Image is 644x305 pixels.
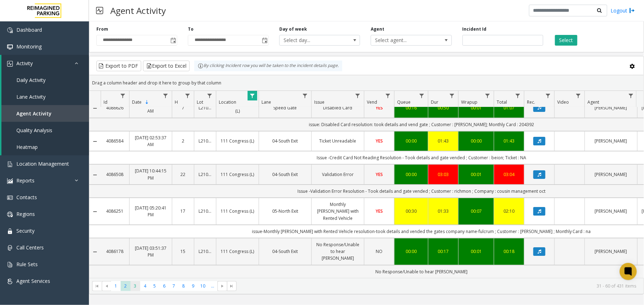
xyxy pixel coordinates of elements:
[7,178,13,184] img: 'icon'
[1,105,89,122] a: Agent Activity
[198,63,204,69] img: infoIcon.svg
[557,99,569,105] span: Video
[96,2,103,19] img: pageIcon
[16,60,33,67] span: Activity
[199,138,212,144] a: L21066000
[498,248,520,255] div: 00:18
[399,104,424,111] div: 00:16
[7,61,13,67] img: 'icon'
[369,171,390,178] a: YES
[16,211,35,217] span: Regions
[16,110,52,117] span: Agent Activity
[179,281,188,291] span: Page 8
[498,171,520,178] a: 03:04
[316,138,360,144] a: Ticket Unreadable
[105,171,125,178] a: 4086508
[16,144,38,150] span: Heatmap
[463,248,490,255] a: 00:01
[433,138,454,144] div: 01:43
[587,99,599,105] span: Agent
[314,99,324,105] span: Issue
[7,161,13,167] img: 'icon'
[194,61,342,71] div: By clicking Incident row you will be taken to the incident details page.
[497,99,507,105] span: Total
[16,127,52,134] span: Quality Analysis
[463,104,490,111] div: 00:01
[169,35,177,45] span: Toggle popup
[104,99,107,105] span: Id
[433,248,454,255] a: 00:17
[461,99,477,105] span: Wrapup
[96,26,108,32] label: From
[433,171,454,178] div: 03:03
[217,281,227,291] span: Go to the next page
[1,139,89,155] a: Heatmap
[176,208,190,214] a: 17
[280,35,344,45] span: Select day...
[498,138,520,144] a: 01:43
[463,138,490,144] div: 00:00
[134,167,168,181] a: [DATE] 10:44:15 PM
[241,283,637,289] kendo-pager-info: 31 - 60 of 431 items
[7,228,13,234] img: 'icon'
[1,122,89,139] a: Quality Analysis
[221,101,254,114] a: [GEOGRAPHIC_DATA] (L)
[16,93,46,100] span: Lane Activity
[629,7,635,14] img: logout
[626,91,636,100] a: Agent Filter Menu
[447,91,457,100] a: Dur Filter Menu
[134,205,168,218] a: [DATE] 05:20:41 PM
[262,99,271,105] span: Lane
[208,281,217,291] span: Page 11
[161,91,170,100] a: Date Filter Menu
[376,138,383,144] span: YES
[376,171,383,177] span: YES
[107,2,169,19] h3: Agent Activity
[300,91,310,100] a: Lane Filter Menu
[140,281,150,291] span: Page 4
[7,195,13,201] img: 'icon'
[89,77,644,89] div: Drag a column header and drop it here to group by that column
[121,281,130,291] span: Page 2
[431,99,438,105] span: Dur
[89,139,101,144] a: Collapse Details
[176,138,190,144] a: 2
[159,281,169,291] span: Page 6
[1,88,89,105] a: Lane Activity
[205,91,215,100] a: Lot Filter Menu
[279,26,307,32] label: Day of week
[399,171,424,178] a: 00:00
[555,35,577,46] button: Select
[16,278,50,284] span: Agent Services
[589,138,633,144] a: [PERSON_NAME]
[134,101,168,114] a: [DATE] 07:58:51 AM
[16,244,44,251] span: Call Centers
[16,43,42,50] span: Monitoring
[131,281,140,291] span: Page 3
[118,91,128,100] a: Id Filter Menu
[7,27,13,33] img: 'icon'
[463,208,490,214] a: 00:07
[376,248,383,254] span: NO
[198,281,208,291] span: Page 10
[169,281,179,291] span: Page 7
[16,194,37,201] span: Contacts
[92,281,102,291] span: Go to the first page
[589,248,633,255] a: [PERSON_NAME]
[197,99,203,105] span: Lot
[498,104,520,111] a: 01:07
[248,91,257,100] a: Location Filter Menu
[221,248,254,255] a: 111 Congress (L)
[376,105,383,111] span: YES
[89,209,101,214] a: Collapse Details
[263,138,307,144] a: 04-South Exit
[188,26,194,32] label: To
[7,262,13,268] img: 'icon'
[399,138,424,144] a: 00:00
[229,283,235,289] span: Go to the last page
[463,26,487,32] label: Incident Id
